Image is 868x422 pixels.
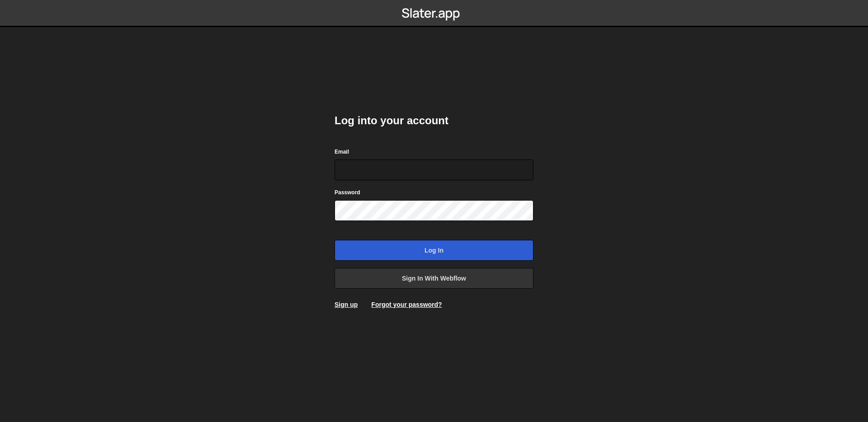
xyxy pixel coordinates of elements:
[335,147,349,156] label: Email
[335,240,533,261] input: Log in
[335,301,358,308] a: Sign up
[335,113,533,128] h2: Log into your account
[335,268,533,289] a: Sign in with Webflow
[335,188,360,197] label: Password
[371,301,442,308] a: Forgot your password?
